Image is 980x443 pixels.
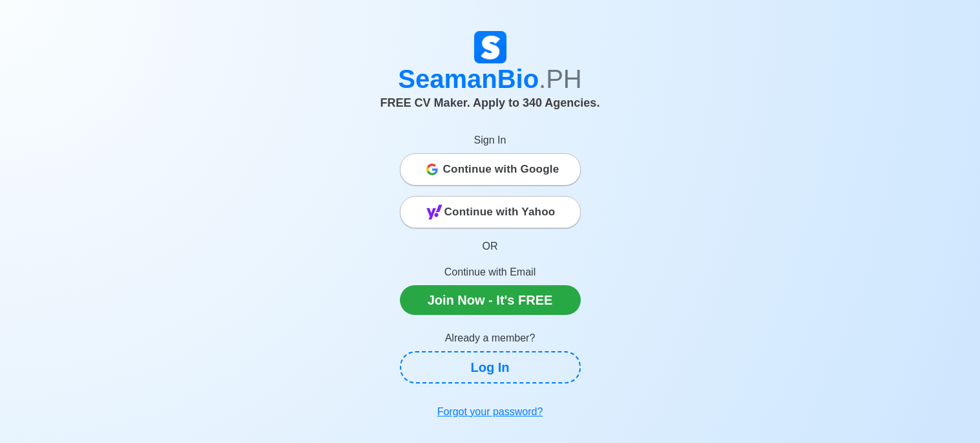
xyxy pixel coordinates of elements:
p: Sign In [400,133,581,148]
button: Continue with Yahoo [400,196,581,228]
u: Forgot your password? [437,406,543,417]
a: Forgot your password? [400,399,581,425]
span: FREE CV Maker. Apply to 340 Agencies. [381,96,600,109]
p: OR [400,239,581,254]
p: Continue with Email [400,265,581,280]
p: Already a member? [400,330,581,346]
span: .PH [539,65,582,93]
a: Log In [400,351,581,384]
span: Continue with Google [443,157,559,182]
button: Continue with Google [400,153,581,186]
img: Logo [474,31,506,63]
a: Join Now - It's FREE [400,285,581,315]
span: Continue with Yahoo [444,199,556,225]
h1: SeamanBio [132,63,849,94]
